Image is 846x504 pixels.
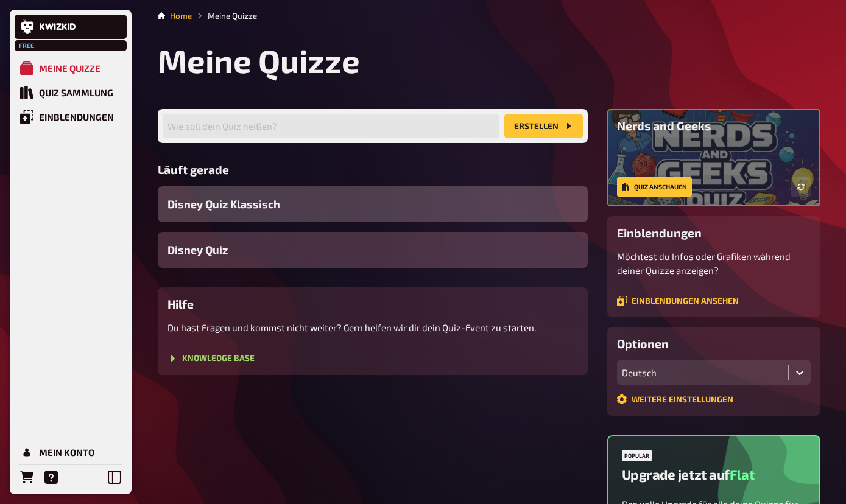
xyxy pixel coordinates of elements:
[617,250,811,277] p: Möchtest du Infos oder Grafiken während deiner Quizze anzeigen?
[15,80,127,105] a: Quiz Sammlung
[39,465,63,489] a: Hilfe
[622,450,652,461] div: Popular
[617,226,811,240] h3: Einblendungen
[167,297,578,311] h3: Hilfe
[192,10,257,22] li: Meine Quizze
[167,242,228,258] span: Disney Quiz
[167,354,255,363] a: Knowledge Base
[158,163,588,177] h3: Läuft gerade
[504,114,583,138] button: Erstellen
[622,466,755,483] h2: Upgrade jetzt auf
[617,177,692,197] a: Quiz anschauen
[730,466,754,483] span: Flat
[617,337,811,351] h3: Optionen
[163,114,499,138] input: Wie soll dein Quiz heißen?
[617,119,811,133] h3: Nerds and Geeks
[15,440,127,464] a: Mein Konto
[39,447,94,458] div: Mein Konto
[39,63,100,74] div: Meine Quizze
[170,11,192,21] a: Home
[16,42,38,49] span: Free
[622,367,783,378] div: Deutsch
[167,196,280,212] span: Disney Quiz Klassisch
[39,87,113,98] div: Quiz Sammlung
[167,321,578,335] p: Du hast Fragen und kommst nicht weiter? Gern helfen wir dir dein Quiz-Event zu starten.
[158,232,588,268] a: Disney Quiz
[617,296,739,306] a: Einblendungen ansehen
[15,465,39,489] a: Bestellungen
[39,111,114,122] div: Einblendungen
[15,105,127,129] a: Einblendungen
[15,56,127,80] a: Meine Quizze
[158,186,588,222] a: Disney Quiz Klassisch
[617,394,733,404] a: Weitere Einstellungen
[158,41,820,80] h1: Meine Quizze
[170,10,192,22] li: Home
